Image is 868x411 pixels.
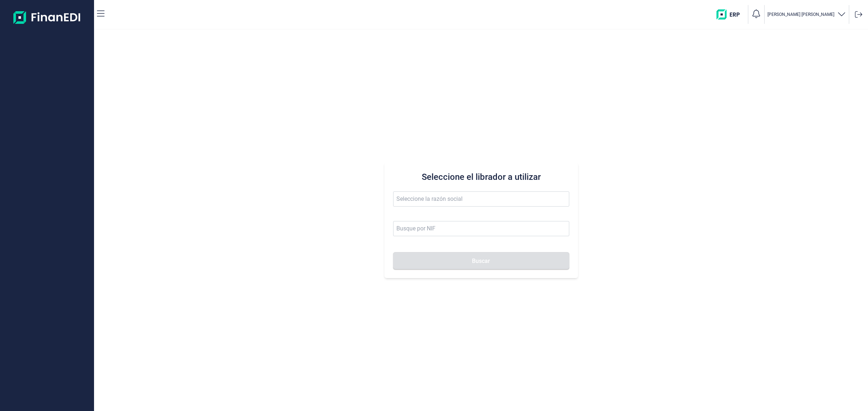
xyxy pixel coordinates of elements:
[767,12,834,17] p: [PERSON_NAME] [PERSON_NAME]
[393,252,569,269] button: Buscar
[716,9,745,20] img: erp
[13,6,81,29] img: Logo de aplicación
[393,221,569,236] input: Busque por NIF
[767,9,846,20] button: [PERSON_NAME] [PERSON_NAME]
[393,191,569,207] input: Seleccione la razón social
[393,171,569,183] h3: Seleccione el librador a utilizar
[472,258,490,264] span: Buscar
